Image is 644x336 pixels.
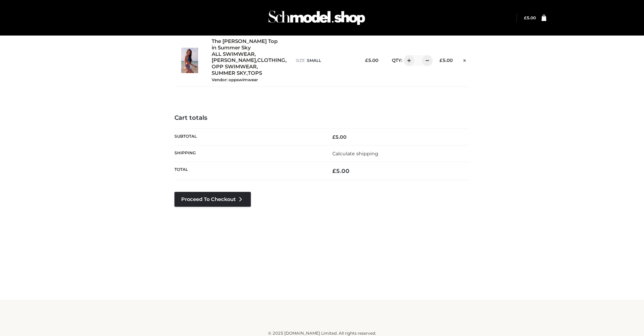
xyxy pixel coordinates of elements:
a: OPP SWIMWEAR [212,64,257,70]
h4: Cart totals [174,114,470,122]
bdi: 5.00 [524,15,536,20]
bdi: 5.00 [365,58,378,63]
a: TOPS [248,70,262,76]
div: QTY: [385,55,428,66]
p: size : [296,58,354,64]
th: Total [174,162,322,180]
th: Subtotal [174,129,322,145]
a: Proceed to Checkout [174,192,251,207]
span: £ [365,58,368,63]
a: Calculate shipping [332,151,378,157]
span: £ [524,15,527,20]
img: Schmodel Admin 964 [266,4,367,31]
a: SUMMER SKY [212,70,246,76]
span: £ [332,167,336,174]
bdi: 5.00 [332,167,350,174]
small: Vendor: oppswimwear [212,77,258,82]
span: SMALL [307,58,321,63]
bdi: 5.00 [332,134,347,140]
bdi: 5.00 [439,58,453,63]
a: Remove this item [459,55,470,64]
a: CLOTHING [257,57,285,64]
a: £5.00 [524,15,536,20]
th: Shipping [174,145,322,162]
a: ALL SWIMWEAR [212,51,255,58]
a: [PERSON_NAME] [212,57,256,64]
a: The [PERSON_NAME] Top in Summer Sky [212,38,281,51]
div: , , , , , [212,38,289,83]
span: £ [332,134,335,140]
span: £ [439,58,443,63]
